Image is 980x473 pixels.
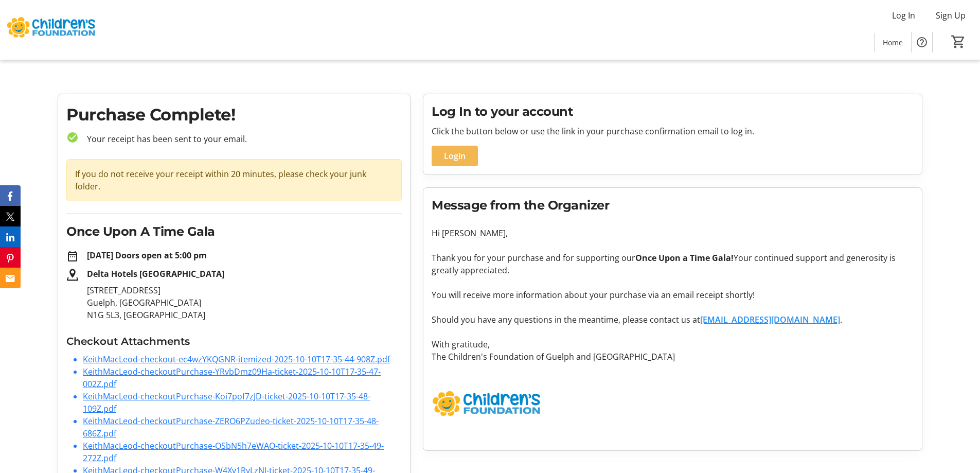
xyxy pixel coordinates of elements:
[432,351,914,363] p: The Children's Foundation of Guelph and [GEOGRAPHIC_DATA]
[432,289,914,301] p: You will receive more information about your purchase via an email receipt shortly!
[432,375,543,438] img: The Children's Foundation of Guelph and Wellington logo
[432,227,914,239] p: Hi [PERSON_NAME],
[6,4,98,56] img: The Children's Foundation of Guelph and Wellington's Logo
[79,133,402,145] p: Your receipt has been sent to your email.
[444,150,466,162] span: Login
[432,313,914,326] p: Should you have any questions in the meantime, please contact us at .
[432,252,914,276] p: Thank you for your purchase and for supporting our Your continued support and generosity is great...
[87,268,224,279] strong: Delta Hotels [GEOGRAPHIC_DATA]
[432,146,478,166] button: Login
[66,222,402,241] h2: Once Upon A Time Gala
[884,7,923,24] button: Log In
[892,9,915,22] span: Log In
[883,37,903,48] span: Home
[83,391,370,414] a: KeithMacLeod-checkoutPurchase-Koi7pof7zJD-ticket-2025-10-10T17-35-48-109Z.pdf
[912,32,932,52] button: Help
[83,415,379,439] a: KeithMacLeod-checkoutPurchase-ZERO6PZudeo-ticket-2025-10-10T17-35-48-686Z.pdf
[432,196,914,215] h2: Message from the Organizer
[700,314,840,325] a: [EMAIL_ADDRESS][DOMAIN_NAME]
[66,334,402,349] h3: Checkout Attachments
[875,33,911,52] a: Home
[66,159,402,201] div: If you do not receive your receipt within 20 minutes, please check your junk folder.
[66,102,402,127] h1: Purchase Complete!
[87,284,402,321] p: [STREET_ADDRESS] Guelph, [GEOGRAPHIC_DATA] N1G 5L3, [GEOGRAPHIC_DATA]
[432,102,914,121] h2: Log In to your account
[87,250,207,261] strong: [DATE] Doors open at 5:00 pm
[432,125,914,137] p: Click the button below or use the link in your purchase confirmation email to log in.
[83,366,381,390] a: KeithMacLeod-checkoutPurchase-YRvbDmz09Ha-ticket-2025-10-10T17-35-47-002Z.pdf
[432,338,914,351] p: With gratitude,
[66,131,79,144] mat-icon: check_circle
[83,354,390,365] a: KeithMacLeod-checkout-ec4wzYKQGNR-itemized-2025-10-10T17-35-44-908Z.pdf
[66,250,79,262] mat-icon: date_range
[949,32,968,51] button: Cart
[936,9,966,22] span: Sign Up
[635,252,734,264] strong: Once Upon a Time Gala!
[83,440,384,464] a: KeithMacLeod-checkoutPurchase-OSbN5h7eWAO-ticket-2025-10-10T17-35-49-272Z.pdf
[928,7,974,24] button: Sign Up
